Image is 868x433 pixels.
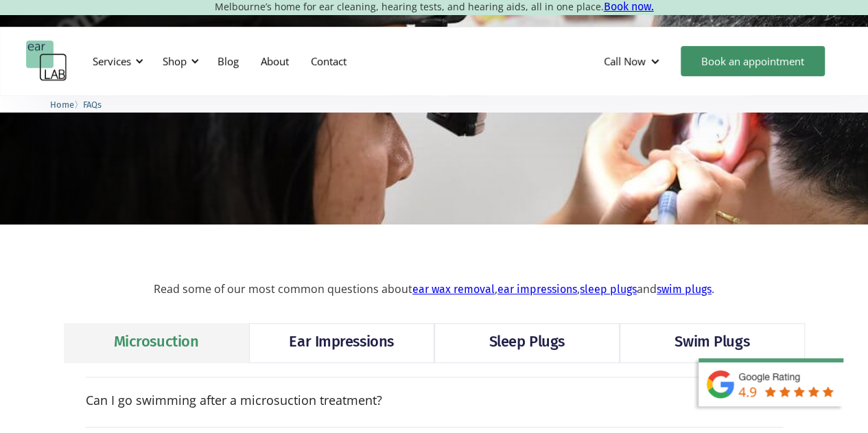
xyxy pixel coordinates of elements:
a: sleep plugs [580,283,637,296]
div: Call Now [604,54,646,68]
a: Book an appointment [681,46,825,76]
div: Call Now [593,40,674,82]
a: swim plugs [657,283,712,296]
div: Services [84,40,148,82]
span: Home [50,100,74,110]
a: Home [50,97,74,110]
a: ear impressions [497,283,577,296]
a: About [250,41,300,81]
div: Microsuction [114,331,199,353]
div: Can I go swimming after a microsuction treatment? [86,393,382,407]
span: FAQs [83,100,102,110]
a: home [26,40,67,82]
li: 〉 [50,97,83,112]
div: Services [93,54,131,68]
a: FAQs [83,97,102,110]
a: ear wax removal [412,283,495,296]
div: Ear Impressions [289,331,393,353]
div: Can I go swimming after a microsuction treatment? [86,391,783,409]
div: Swim Plugs [675,331,749,353]
a: Contact [300,41,357,81]
div: Sleep Plugs [489,331,564,353]
div: Shop [163,54,187,68]
a: Blog [207,41,250,81]
p: Read some of our most common questions about , , and . [27,283,841,296]
div: Shop [154,40,203,82]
